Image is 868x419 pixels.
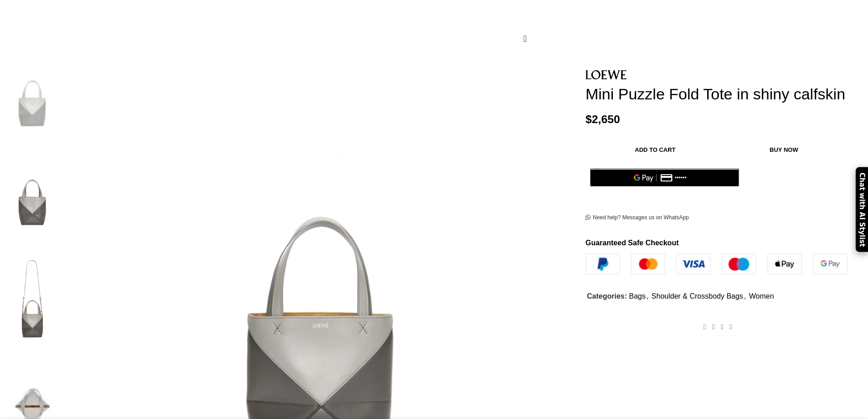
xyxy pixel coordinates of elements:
a: Pinterest social link [718,320,726,333]
a: Shoulder & Crossbody Bags [652,292,743,300]
strong: Guaranteed Safe Checkout [586,239,679,247]
a: Women [749,292,774,300]
span: $ [586,113,592,125]
button: Buy now [725,140,843,159]
a: Need help? Messages us on WhatsApp [586,214,689,222]
a: WhatsApp social link [727,320,735,333]
span: , [647,290,648,302]
a: Facebook social link [700,320,709,333]
iframe: Secure payment input frame [588,191,741,192]
button: Add to cart [590,140,720,159]
a: Bags [629,292,645,300]
h1: Mini Puzzle Fold Tote in shiny calfskin [586,85,861,103]
span: , [744,290,746,302]
img: LOEWE puzzle bag [5,49,60,144]
img: LOEWE [586,70,627,79]
span: Categories: [587,292,627,300]
img: guaranteed-safe-checkout-bordered.j [586,253,847,274]
a: X social link [709,320,718,333]
img: Mini Puzzle Fold Tote in shiny calfskin - Image 2 [5,148,60,243]
img: Mini Puzzle Fold Tote in shiny calfskin - Image 3 [5,247,60,342]
bdi: 2,650 [586,113,620,125]
text: •••••• [675,175,687,181]
button: Pay with GPay [590,168,739,186]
